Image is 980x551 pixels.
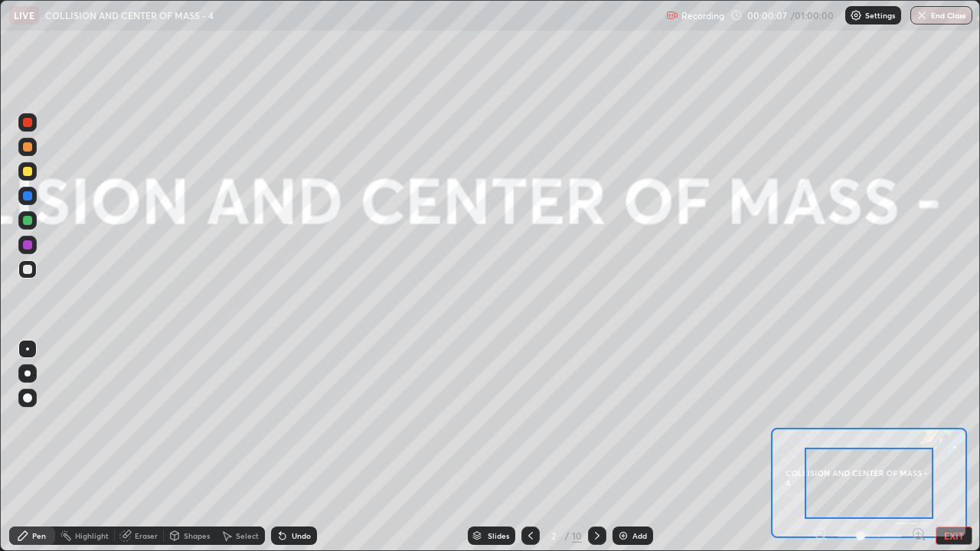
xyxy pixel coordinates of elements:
[45,9,214,21] p: COLLISION AND CENTER OF MASS - 4
[546,531,561,540] div: 2
[32,532,46,540] div: Pen
[936,527,972,545] button: EXIT
[564,531,569,540] div: /
[14,9,34,21] p: LIVE
[632,532,647,540] div: Add
[488,532,509,540] div: Slides
[681,10,724,21] p: Recording
[236,532,259,540] div: Select
[184,532,210,540] div: Shapes
[865,11,895,19] p: Settings
[617,530,629,542] img: add-slide-button
[135,532,158,540] div: Eraser
[910,6,972,24] button: End Class
[916,9,928,21] img: end-class-cross
[292,532,311,540] div: Undo
[75,532,109,540] div: Highlight
[850,9,862,21] img: class-settings-icons
[572,529,582,543] div: 10
[666,9,678,21] img: recording.375f2c34.svg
